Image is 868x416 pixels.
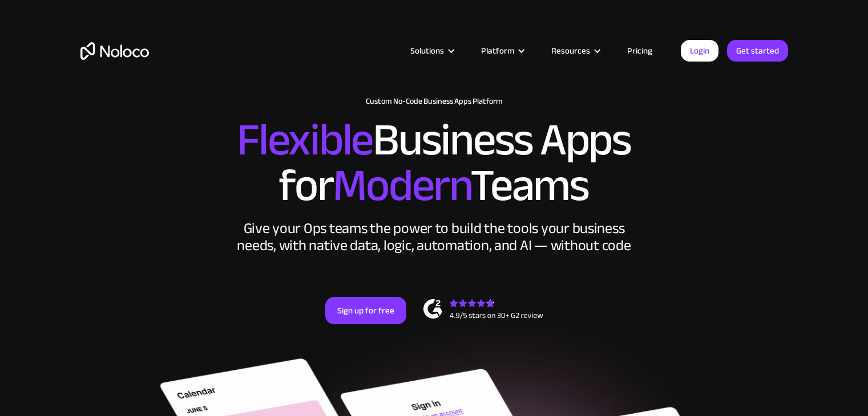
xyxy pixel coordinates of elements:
[235,220,634,254] div: Give your Ops teams the power to build the tools your business needs, with native data, logic, au...
[80,42,149,60] a: home
[237,97,373,182] span: Flexible
[396,43,467,58] div: Solutions
[727,40,788,62] a: Get started
[333,143,470,228] span: Modern
[613,43,667,58] a: Pricing
[80,117,788,209] h2: Business Apps for Teams
[537,43,613,58] div: Resources
[467,43,537,58] div: Platform
[325,297,406,324] a: Sign up for free
[681,40,718,62] a: Login
[551,43,590,58] div: Resources
[481,43,514,58] div: Platform
[410,43,444,58] div: Solutions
